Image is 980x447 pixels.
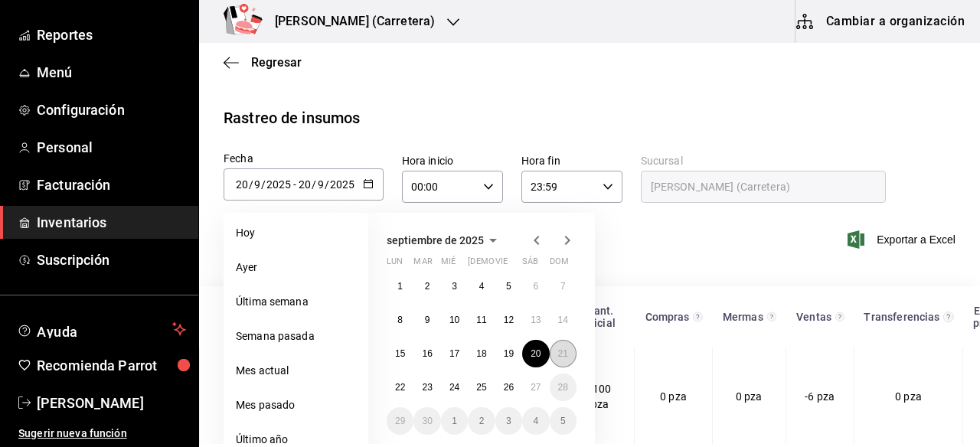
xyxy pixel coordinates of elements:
abbr: 21 de septiembre de 2025 [558,348,568,359]
span: / [325,178,329,191]
abbr: 5 de octubre de 2025 [560,416,566,426]
label: Hora fin [521,155,622,166]
h3: [PERSON_NAME] (Carretera) [263,12,435,31]
button: 28 de septiembre de 2025 [550,374,577,401]
input: Day [235,178,249,191]
abbr: miércoles [441,256,456,272]
abbr: 1 de septiembre de 2025 [397,281,403,292]
li: Hoy [224,216,368,250]
button: 29 de septiembre de 2025 [387,407,413,435]
input: Day [298,178,312,191]
input: Year [266,178,292,191]
button: 4 de octubre de 2025 [522,407,549,435]
span: Recomienda Parrot [37,355,186,376]
span: [PERSON_NAME] [37,393,186,413]
span: Reportes [37,24,186,45]
button: 19 de septiembre de 2025 [495,340,522,367]
abbr: 26 de septiembre de 2025 [504,382,514,393]
span: Menú [37,62,186,83]
abbr: sábado [522,256,538,272]
svg: Total de presentación del insumo comprado en el rango de fechas seleccionado. [693,311,703,323]
abbr: 29 de septiembre de 2025 [395,416,405,426]
abbr: 15 de septiembre de 2025 [395,348,405,359]
abbr: 30 de septiembre de 2025 [422,416,432,426]
abbr: 12 de septiembre de 2025 [504,315,514,325]
input: Month [253,178,261,191]
span: 0 pza [895,390,922,403]
abbr: 27 de septiembre de 2025 [531,382,541,393]
button: 3 de octubre de 2025 [495,407,522,435]
button: 5 de octubre de 2025 [550,407,577,435]
abbr: 6 de septiembre de 2025 [533,281,538,292]
button: Exportar a Excel [851,230,955,249]
span: 0 pza [660,390,687,403]
button: 3 de septiembre de 2025 [441,272,468,300]
abbr: 4 de septiembre de 2025 [479,281,485,292]
button: 16 de septiembre de 2025 [413,340,440,367]
button: 6 de septiembre de 2025 [522,272,549,300]
button: 2 de octubre de 2025 [468,407,495,435]
abbr: 5 de septiembre de 2025 [506,281,511,292]
span: Configuración [37,100,186,120]
button: 1 de octubre de 2025 [441,407,468,435]
div: Rastreo de insumos [224,106,360,129]
abbr: 25 de septiembre de 2025 [476,382,486,393]
abbr: 3 de septiembre de 2025 [452,281,457,292]
button: 26 de septiembre de 2025 [495,374,522,401]
span: / [261,178,266,191]
abbr: 4 de octubre de 2025 [533,416,538,426]
abbr: 10 de septiembre de 2025 [449,315,459,325]
button: 7 de septiembre de 2025 [550,272,577,300]
abbr: 28 de septiembre de 2025 [558,382,568,393]
abbr: viernes [495,256,508,272]
span: Sugerir nueva función [18,426,186,442]
abbr: 3 de octubre de 2025 [506,416,511,426]
button: Regresar [224,55,302,70]
li: Ayer [224,250,368,285]
button: 8 de septiembre de 2025 [387,306,413,334]
abbr: 1 de octubre de 2025 [452,416,457,426]
span: Regresar [251,55,302,70]
span: 0 pza [736,390,763,403]
td: Centro de almacenamiento [PERSON_NAME] (Carretera) [200,347,327,446]
button: 14 de septiembre de 2025 [550,306,577,334]
div: Ventas [795,311,833,323]
button: septiembre de 2025 [387,231,502,250]
abbr: 16 de septiembre de 2025 [422,348,432,359]
abbr: 17 de septiembre de 2025 [449,348,459,359]
abbr: 14 de septiembre de 2025 [558,315,568,325]
input: Year [329,178,355,191]
li: Semana pasada [224,319,368,354]
abbr: lunes [387,256,403,272]
span: / [249,178,253,191]
abbr: 20 de septiembre de 2025 [531,348,541,359]
button: 20 de septiembre de 2025 [522,340,549,367]
label: Hora inicio [402,155,503,166]
button: 1 de septiembre de 2025 [387,272,413,300]
abbr: jueves [468,256,558,272]
li: Mes actual [224,354,368,388]
button: 25 de septiembre de 2025 [468,374,495,401]
span: septiembre de 2025 [387,234,484,246]
button: 11 de septiembre de 2025 [468,306,495,334]
abbr: 13 de septiembre de 2025 [531,315,541,325]
button: 27 de septiembre de 2025 [522,374,549,401]
button: 17 de septiembre de 2025 [441,340,468,367]
span: Ayuda [37,320,166,338]
label: Sucursal [641,155,886,166]
svg: Total de presentación del insumo vendido en el rango de fechas seleccionado. [835,311,844,323]
button: 30 de septiembre de 2025 [413,407,440,435]
abbr: 23 de septiembre de 2025 [422,382,432,393]
div: Mermas [721,311,764,323]
svg: Total de presentación del insumo mermado en el rango de fechas seleccionado. [767,311,777,323]
button: 18 de septiembre de 2025 [468,340,495,367]
abbr: domingo [550,256,569,272]
abbr: martes [413,256,432,272]
button: 21 de septiembre de 2025 [550,340,577,367]
button: 13 de septiembre de 2025 [522,306,549,334]
button: 24 de septiembre de 2025 [441,374,468,401]
svg: Total de presentación del insumo transferido ya sea fuera o dentro de la sucursal en el rango de ... [943,311,954,323]
span: Facturación [37,175,186,195]
abbr: 18 de septiembre de 2025 [476,348,486,359]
